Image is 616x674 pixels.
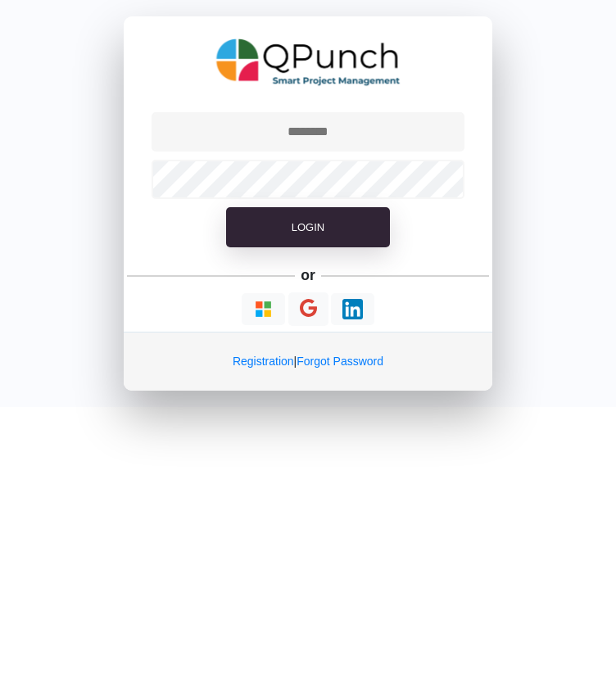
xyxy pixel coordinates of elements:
[216,33,401,92] img: QPunch
[124,332,492,391] div: |
[233,355,294,368] a: Registration
[288,292,328,326] button: Continue With Google
[292,221,324,233] span: Login
[242,293,285,325] button: Continue With Microsoft Azure
[342,299,363,319] img: Loading...
[253,299,274,319] img: Loading...
[331,293,374,325] button: Continue With LinkedIn
[298,264,319,287] h5: or
[297,355,383,368] a: Forgot Password
[226,207,390,248] button: Login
